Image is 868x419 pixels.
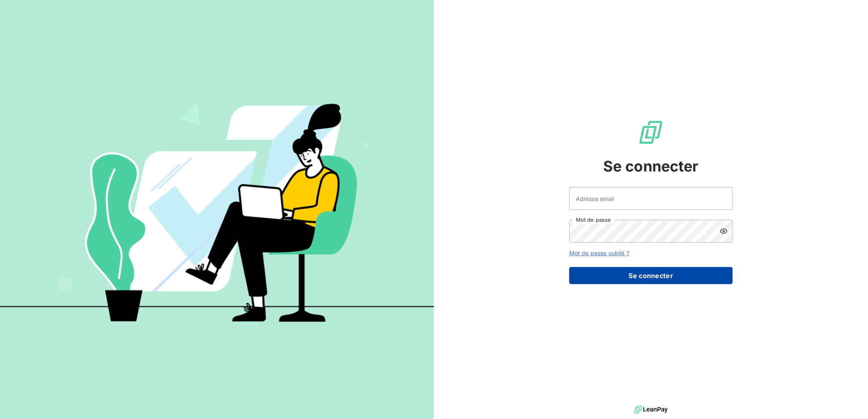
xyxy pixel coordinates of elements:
span: Se connecter [603,155,699,177]
img: Logo LeanPay [638,119,664,145]
input: placeholder [569,187,733,210]
img: logo [634,403,668,416]
a: Mot de passe oublié ? [569,250,629,256]
button: Se connecter [569,267,733,284]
